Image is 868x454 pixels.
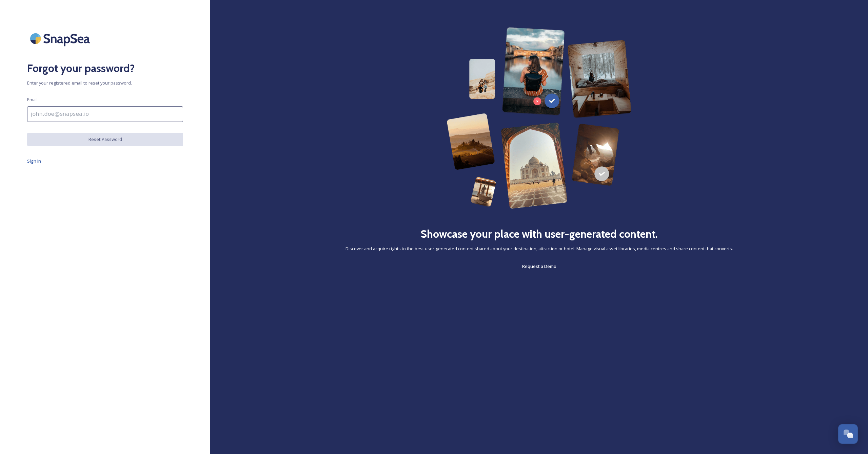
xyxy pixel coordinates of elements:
[447,27,632,209] img: 63b42ca75bacad526042e722_Group%20154-p-800.png
[27,157,183,165] a: Sign in
[522,262,556,270] a: Request a Demo
[27,158,41,164] span: Sign in
[27,27,95,50] img: SnapSea Logo
[420,226,658,242] h2: Showcase your place with user-generated content.
[27,106,183,122] input: john.doe@snapsea.io
[27,133,183,146] button: Reset Password
[27,96,38,103] span: Email
[346,246,733,252] span: Discover and acquire rights to the best user-generated content shared about your destination, att...
[27,60,183,76] h2: Forgot your password?
[522,263,556,269] span: Request a Demo
[838,424,858,444] button: Open Chat
[27,80,183,86] span: Enter your registered email to reset your password.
